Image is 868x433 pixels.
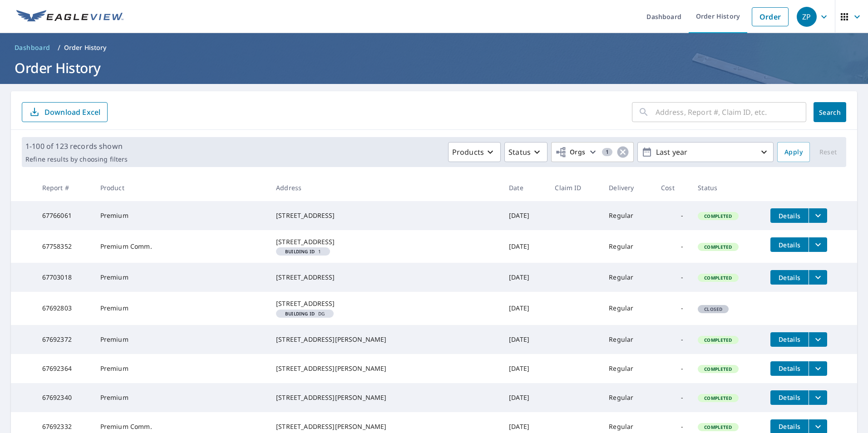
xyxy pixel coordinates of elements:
div: [STREET_ADDRESS] [276,299,494,308]
em: Building ID [285,249,315,254]
td: - [654,292,690,325]
th: Report # [35,174,93,201]
td: - [654,263,690,292]
td: Premium [93,354,269,383]
button: detailsBtn-67766061 [770,208,809,223]
td: [DATE] [502,230,547,263]
td: [DATE] [502,383,547,412]
button: Download Excel [22,102,108,122]
button: filesDropdownBtn-67692364 [809,361,827,376]
td: Regular [602,201,654,230]
button: Search [814,102,846,122]
td: [DATE] [502,201,547,230]
td: Regular [602,263,654,292]
button: Apply [777,142,810,162]
span: Details [776,212,803,220]
td: Regular [602,325,654,354]
td: - [654,201,690,230]
td: Regular [602,292,654,325]
div: [STREET_ADDRESS][PERSON_NAME] [276,422,494,431]
td: Premium [93,383,269,412]
p: Products [452,147,484,157]
td: 67692803 [35,292,93,325]
img: EV Logo [16,10,123,24]
em: Building ID [285,311,315,316]
span: Details [776,241,803,249]
div: [STREET_ADDRESS] [276,237,494,246]
nav: breadcrumb [11,40,857,55]
td: 67703018 [35,263,93,292]
span: Dashboard [15,43,50,52]
input: Address, Report #, Claim ID, etc. [656,99,806,125]
td: Premium [93,325,269,354]
span: Apply [784,147,803,158]
td: Premium [93,201,269,230]
p: Refine results by choosing filters [25,155,128,163]
th: Product [93,174,269,201]
span: Search [821,108,839,117]
span: Completed [699,424,737,430]
span: Completed [699,395,737,401]
td: [DATE] [502,354,547,383]
td: - [654,325,690,354]
span: Closed [699,306,728,312]
span: 1 [280,249,326,254]
td: Premium [93,292,269,325]
button: Products [448,142,501,162]
a: Order [752,7,789,26]
button: detailsBtn-67692340 [770,390,809,405]
td: [DATE] [502,263,547,292]
th: Claim ID [547,174,602,201]
td: [DATE] [502,292,547,325]
td: Regular [602,230,654,263]
h1: Order History [11,59,857,77]
div: [STREET_ADDRESS][PERSON_NAME] [276,393,494,402]
button: filesDropdownBtn-67692340 [809,390,827,405]
p: Download Excel [44,107,100,117]
td: [DATE] [502,325,547,354]
td: - [654,383,690,412]
th: Address [269,174,502,201]
p: Order History [64,43,107,52]
td: Premium [93,263,269,292]
button: detailsBtn-67758352 [770,237,809,252]
button: Orgs1 [551,142,634,162]
th: Date [502,174,547,201]
span: Details [776,273,803,282]
div: [STREET_ADDRESS] [276,273,494,282]
button: filesDropdownBtn-67766061 [809,208,827,223]
span: Completed [699,244,737,250]
td: 67758352 [35,230,93,263]
button: filesDropdownBtn-67703018 [809,270,827,285]
div: ZP [797,7,817,27]
div: [STREET_ADDRESS][PERSON_NAME] [276,364,494,373]
td: Regular [602,383,654,412]
a: Dashboard [11,40,54,55]
span: Details [776,335,803,344]
button: detailsBtn-67703018 [770,270,809,285]
td: - [654,230,690,263]
span: Details [776,364,803,373]
span: Orgs [555,147,586,158]
button: filesDropdownBtn-67692372 [809,332,827,347]
li: / [58,42,60,53]
td: 67692372 [35,325,93,354]
td: 67692340 [35,383,93,412]
button: Last year [637,142,774,162]
td: 67692364 [35,354,93,383]
div: [STREET_ADDRESS] [276,211,494,220]
th: Delivery [602,174,654,201]
th: Status [690,174,763,201]
span: Completed [699,366,737,372]
button: detailsBtn-67692372 [770,332,809,347]
p: 1-100 of 123 records shown [25,141,128,152]
button: filesDropdownBtn-67758352 [809,237,827,252]
p: Last year [652,144,759,160]
span: Completed [699,337,737,343]
span: Completed [699,275,737,281]
span: 1 [602,149,612,155]
td: Regular [602,354,654,383]
span: Completed [699,213,737,219]
button: detailsBtn-67692364 [770,361,809,376]
td: 67766061 [35,201,93,230]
